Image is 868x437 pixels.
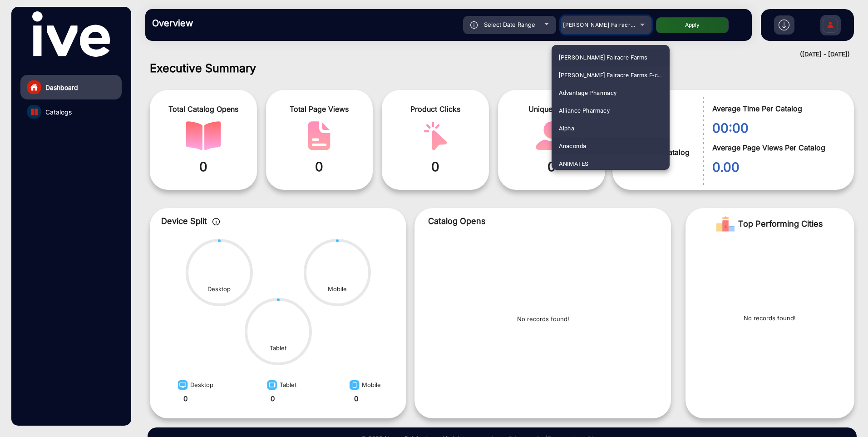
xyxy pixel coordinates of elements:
[559,49,647,66] span: [PERSON_NAME] Fairacre Farms
[559,84,616,102] span: Advantage Pharmacy
[559,137,586,155] span: Anaconda
[559,155,588,173] span: ANIMATES
[559,66,662,84] span: [PERSON_NAME] Fairacre Farms E-commerce
[559,119,574,137] span: Alpha
[559,102,610,119] span: Alliance Pharmacy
